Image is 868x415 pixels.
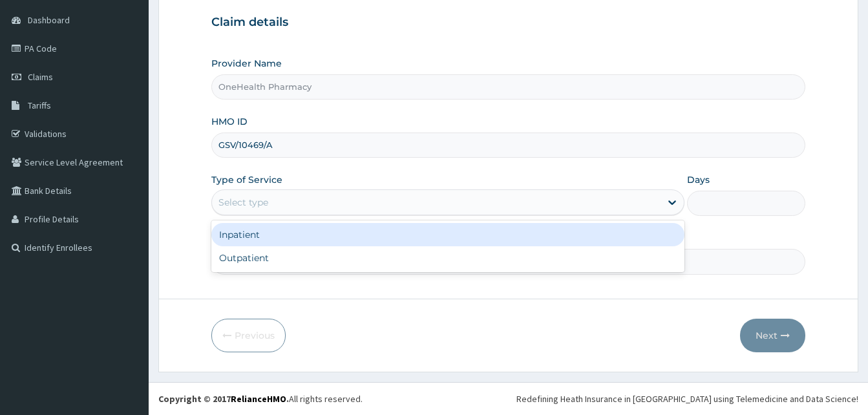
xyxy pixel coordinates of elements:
[211,133,805,158] input: Enter HMO ID
[211,115,248,128] label: HMO ID
[211,16,805,30] h3: Claim details
[218,196,268,209] div: Select type
[28,100,51,111] span: Tariffs
[158,393,289,405] strong: Copyright © 2017 .
[211,319,286,352] button: Previous
[211,57,282,70] label: Provider Name
[740,319,805,352] button: Next
[211,223,684,246] div: Inpatient
[149,382,868,415] footer: All rights reserved.
[231,393,286,405] a: RelianceHMO
[28,14,70,26] span: Dashboard
[516,392,858,405] div: Redefining Heath Insurance in [GEOGRAPHIC_DATA] using Telemedicine and Data Science!
[211,173,282,186] label: Type of Service
[687,173,710,186] label: Days
[211,246,684,270] div: Outpatient
[28,71,53,83] span: Claims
